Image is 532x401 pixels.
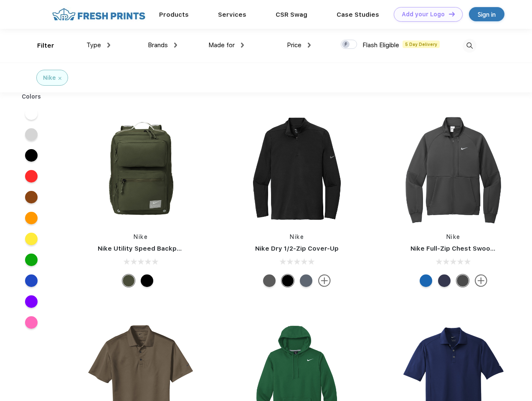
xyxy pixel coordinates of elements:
[281,274,294,287] div: Black
[398,113,509,224] img: func=resize&h=266
[241,113,352,224] img: func=resize&h=266
[362,41,399,49] span: Flash Eligible
[86,41,101,49] span: Type
[43,74,56,82] div: Nike
[478,10,496,19] div: Sign in
[107,43,110,48] img: dropdown.png
[241,43,244,48] img: dropdown.png
[318,274,331,287] img: more.svg
[463,39,476,53] img: desktop_search.svg
[148,41,168,49] span: Brands
[308,43,311,48] img: dropdown.png
[287,41,301,49] span: Price
[446,233,461,240] a: Nike
[403,41,440,48] span: 5 Day Delivery
[410,245,522,252] a: Nike Full-Zip Chest Swoosh Jacket
[58,77,61,80] img: filter_cancel.svg
[15,92,48,101] div: Colors
[122,274,135,287] div: Cargo Khaki
[174,43,177,48] img: dropdown.png
[218,11,246,18] a: Services
[50,7,148,22] img: fo%20logo%202.webp
[475,274,487,287] img: more.svg
[98,245,188,252] a: Nike Utility Speed Backpack
[263,274,276,287] div: Black Heather
[37,41,54,51] div: Filter
[255,245,339,252] a: Nike Dry 1/2-Zip Cover-Up
[438,274,451,287] div: Midnight Navy
[402,11,445,18] div: Add your Logo
[208,41,235,49] span: Made for
[159,11,189,18] a: Products
[134,233,148,240] a: Nike
[141,274,153,287] div: Black
[276,11,307,18] a: CSR Swag
[85,113,196,224] img: func=resize&h=266
[469,7,504,21] a: Sign in
[449,12,455,16] img: DT
[420,274,432,287] div: Royal
[290,233,304,240] a: Nike
[456,274,469,287] div: Anthracite
[300,274,312,287] div: Navy Heather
